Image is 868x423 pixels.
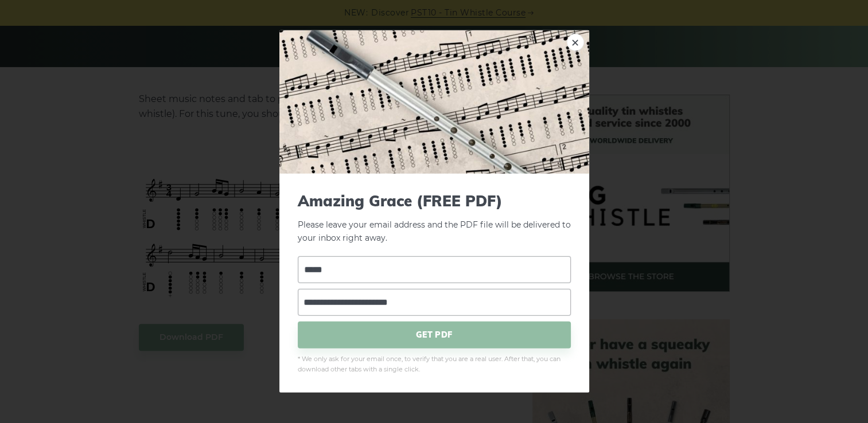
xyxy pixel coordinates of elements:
span: Amazing Grace (FREE PDF) [298,192,571,210]
p: Please leave your email address and the PDF file will be delivered to your inbox right away. [298,192,571,245]
span: * We only ask for your email once, to verify that you are a real user. After that, you can downlo... [298,354,571,374]
a: × [567,34,584,51]
img: Tin Whistle Tab Preview [279,30,589,174]
span: GET PDF [298,321,571,348]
